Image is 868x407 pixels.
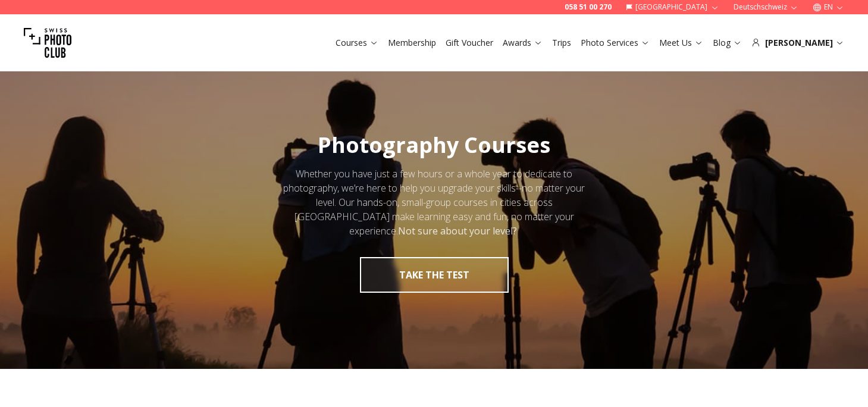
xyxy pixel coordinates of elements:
button: Blog [708,35,747,51]
button: Gift Voucher [441,35,498,51]
button: take the test [360,257,509,293]
button: Membership [383,35,441,51]
a: Blog [713,37,742,49]
button: Trips [547,35,576,51]
a: Awards [503,37,543,49]
a: Trips [552,37,571,49]
img: Swiss photo club [24,19,71,67]
button: Courses [331,35,383,51]
button: Meet Us [654,35,708,51]
a: Gift Voucher [446,37,493,49]
strong: Not sure about your level? [398,224,517,237]
button: Photo Services [576,35,654,51]
a: Meet Us [659,37,703,49]
a: Photo Services [581,37,650,49]
a: 058 51 00 270 [565,2,612,12]
div: Whether you have just a few hours or a whole year to dedicate to photography, we’re here to help ... [272,167,596,238]
div: [PERSON_NAME] [751,37,844,49]
a: Courses [336,37,378,49]
a: Membership [388,37,436,49]
button: Awards [498,35,547,51]
span: Photography Courses [318,130,550,159]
